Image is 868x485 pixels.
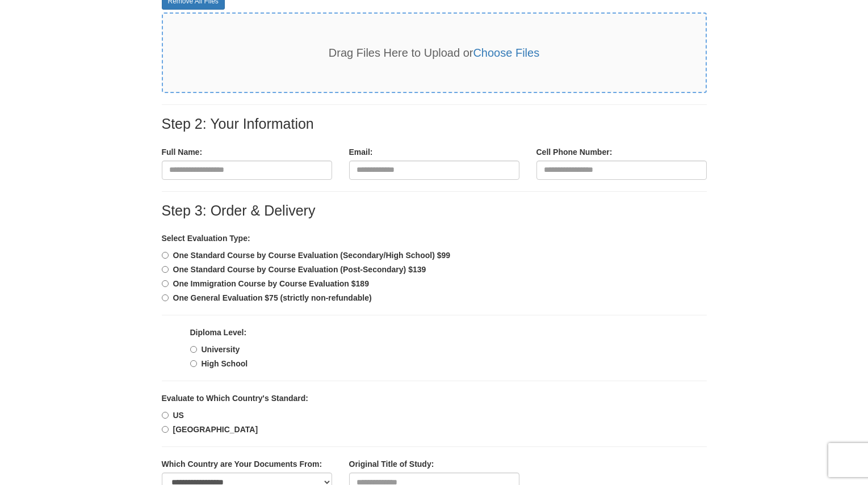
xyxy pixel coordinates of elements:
[173,279,369,288] b: One Immigration Course by Course Evaluation $189
[162,266,169,273] input: One Standard Course by Course Evaluation (Post-Secondary) $139
[162,203,316,219] label: Step 3: Order & Delivery
[162,458,322,470] label: Which Country are Your Documents From:
[190,346,197,353] input: University
[329,47,539,59] span: Drag Files Here to Upload or
[173,411,184,420] b: US
[162,252,169,259] input: One Standard Course by Course Evaluation (Secondary/High School) $99
[162,426,169,433] input: [GEOGRAPHIC_DATA]
[162,280,169,287] input: One Immigration Course by Course Evaluation $189
[162,294,169,301] input: One General Evaluation $75 (strictly non-refundable)
[162,116,314,132] label: Step 2: Your Information
[173,251,451,260] b: One Standard Course by Course Evaluation (Secondary/High School) $99
[190,328,247,337] b: Diploma Level:
[173,425,258,434] b: [GEOGRAPHIC_DATA]
[202,345,240,354] b: University
[349,146,373,158] label: Email:
[162,394,308,403] b: Evaluate to Which Country's Standard:
[202,359,248,368] b: High School
[173,293,372,302] b: One General Evaluation $75 (strictly non-refundable)
[473,47,539,59] a: Choose Files
[536,146,613,158] label: Cell Phone Number:
[173,265,426,274] b: One Standard Course by Course Evaluation (Post-Secondary) $139
[162,146,203,158] label: Full Name:
[645,80,868,485] iframe: LiveChat chat widget
[190,360,197,367] input: High School
[349,458,434,470] label: Original Title of Study:
[162,234,250,243] b: Select Evaluation Type:
[162,412,169,419] input: US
